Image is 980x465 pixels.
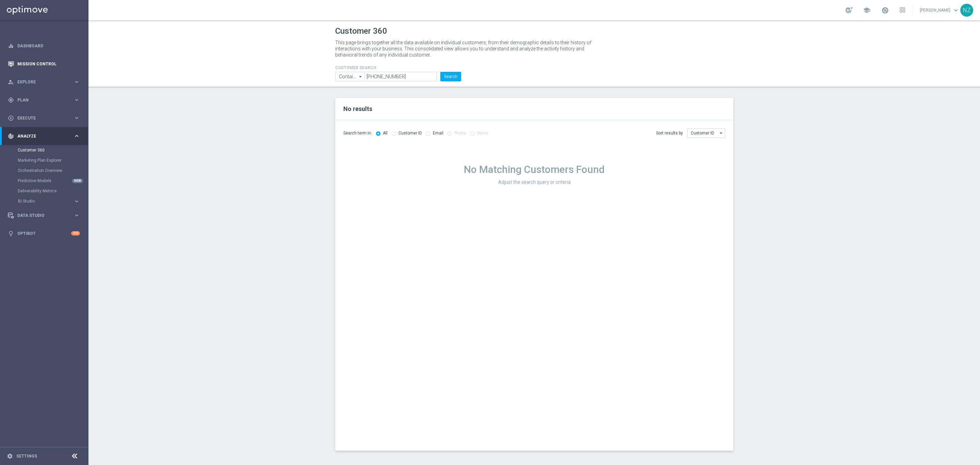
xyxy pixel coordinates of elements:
div: Deliverability Metrics [18,186,88,196]
i: keyboard_arrow_right [73,79,80,85]
button: Mission Control [7,61,80,67]
i: gps_fixed [8,97,14,103]
i: keyboard_arrow_right [73,198,80,205]
div: Analyze [8,133,73,139]
input: Contains [335,72,364,81]
div: Predictive Models [18,176,88,186]
div: Orchestration Overview [18,165,88,176]
span: Sort results by [656,130,683,136]
i: settings [7,453,13,459]
button: play_circle_outline Execute keyboard_arrow_right [7,115,80,121]
a: [PERSON_NAME]keyboard_arrow_down [919,5,960,15]
i: keyboard_arrow_right [73,115,80,121]
button: track_changes Analyze keyboard_arrow_right [7,133,80,139]
h3: Adjust the search query or criteria [343,179,725,185]
button: lightbulb Optibot +10 [7,231,80,236]
span: Data Studio [17,213,73,218]
a: Mission Control [17,55,80,73]
a: Marketing Plan Explorer [18,158,71,163]
div: Mission Control [8,55,80,73]
div: Data Studio [8,212,73,219]
div: Marketing Plan Explorer [18,155,88,165]
button: Data Studio keyboard_arrow_right [7,213,80,218]
div: BI Studio [18,196,88,206]
button: gps_fixed Plan keyboard_arrow_right [7,97,80,103]
a: Dashboard [17,37,80,55]
button: BI Studio keyboard_arrow_right [18,198,80,204]
input: Customer ID [687,128,725,138]
div: BI Studio [18,199,73,203]
i: arrow_drop_down [718,129,725,138]
span: Analyze [17,134,73,138]
div: Customer 360 [18,145,88,155]
a: Optibot [17,224,71,242]
i: lightbulb [8,230,14,237]
label: Email [433,131,443,136]
a: Customer 360 [18,147,71,153]
span: Execute [17,116,73,120]
i: arrow_drop_down [357,72,364,81]
i: track_changes [8,133,14,139]
a: Settings [16,454,37,458]
a: Deliverability Metrics [18,188,71,194]
span: BI Studio [18,199,67,203]
i: person_search [8,79,14,85]
div: NEW [72,179,83,183]
a: Orchestration Overview [18,168,71,173]
label: All [383,131,388,136]
span: No results [343,105,372,112]
i: keyboard_arrow_right [73,212,80,219]
div: Dashboard [8,37,80,55]
div: Explore [8,79,73,85]
i: equalizer [8,43,14,49]
div: Optibot [8,224,80,242]
button: Search [440,72,461,81]
span: Plan [17,98,73,102]
div: Execute [8,115,73,121]
p: This page brings together all the data available on individual customers, from their demographic ... [335,39,597,58]
span: Search term in: [343,130,372,136]
div: NZ [960,4,973,17]
label: Name [477,131,488,136]
i: keyboard_arrow_right [73,133,80,139]
i: keyboard_arrow_right [73,97,80,103]
div: +10 [71,231,80,236]
i: play_circle_outline [8,115,14,121]
button: equalizer Dashboard [7,43,80,49]
h1: Customer 360 [335,26,733,36]
h1: No Matching Customers Found [343,163,725,176]
div: Plan [8,97,73,103]
span: school [863,6,870,14]
span: keyboard_arrow_down [952,6,960,14]
label: Phone [454,131,466,136]
a: Predictive Models [18,178,71,183]
button: person_search Explore keyboard_arrow_right [7,79,80,85]
input: Enter CID, Email, name or phone [364,72,437,81]
span: Explore [17,80,73,84]
h4: CUSTOMER SEARCH [335,65,461,70]
label: Customer ID [398,131,422,136]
